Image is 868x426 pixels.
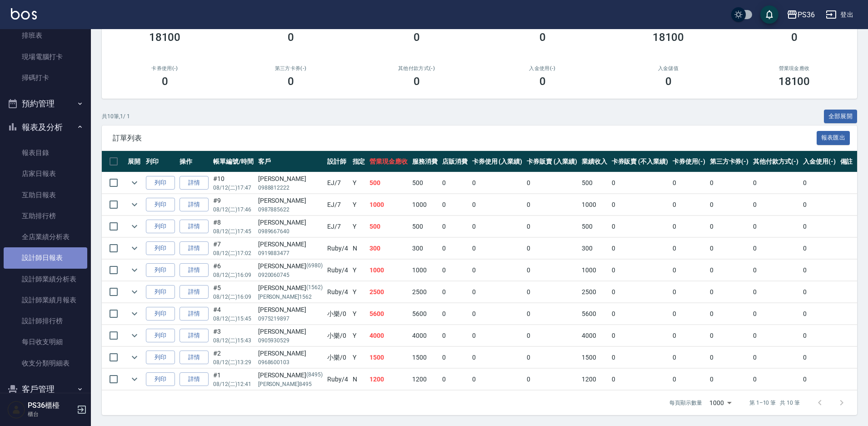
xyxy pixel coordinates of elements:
p: 0989667640 [258,227,323,236]
td: 0 [440,238,470,259]
a: 詳情 [180,241,209,256]
td: 500 [367,172,410,194]
th: 指定 [350,151,368,172]
td: 0 [440,325,470,346]
td: Y [350,260,368,281]
td: 500 [579,172,609,194]
th: 操作 [177,151,211,172]
button: 列印 [146,241,175,256]
td: 0 [440,347,470,368]
h3: 0 [791,31,798,44]
td: 300 [410,238,440,259]
p: 08/12 (二) 16:09 [213,293,254,301]
button: 全部展開 [824,110,858,124]
td: 0 [801,347,838,368]
td: Y [350,172,368,194]
div: [PERSON_NAME] [258,327,323,336]
h2: 第三方卡券(-) [239,65,343,71]
td: 0 [440,216,470,237]
td: 0 [524,325,579,346]
td: #6 [211,260,256,281]
td: 0 [440,260,470,281]
td: 0 [670,172,708,194]
td: 0 [609,325,670,346]
p: 每頁顯示數量 [669,399,702,407]
p: 08/12 (二) 13:29 [213,358,254,366]
h2: 營業現金應收 [742,65,846,71]
button: 報表及分析 [4,115,87,139]
td: 500 [579,216,609,237]
div: [PERSON_NAME] [258,305,323,315]
td: 0 [801,194,838,216]
p: 0987885622 [258,205,323,214]
td: #7 [211,238,256,259]
td: 500 [410,172,440,194]
a: 互助排行榜 [4,205,87,226]
td: #10 [211,172,256,194]
td: 0 [801,172,838,194]
td: 2500 [367,281,410,303]
td: 0 [609,238,670,259]
td: 0 [470,369,525,390]
button: 列印 [146,351,175,365]
h2: 入金儲值 [616,65,720,71]
p: 0920060745 [258,271,323,279]
a: 設計師日報表 [4,247,87,268]
button: expand row [128,329,141,342]
td: #1 [211,369,256,390]
h3: 0 [288,31,294,44]
td: 0 [751,369,801,390]
td: 2500 [579,281,609,303]
td: 300 [579,238,609,259]
td: 0 [670,216,708,237]
td: 0 [751,216,801,237]
td: 0 [708,325,751,346]
td: 0 [440,281,470,303]
td: 0 [470,260,525,281]
p: 08/12 (二) 17:02 [213,249,254,257]
td: Y [350,347,368,368]
img: Person [7,401,25,419]
th: 入金使用(-) [801,151,838,172]
td: 0 [708,172,751,194]
p: 共 10 筆, 1 / 1 [102,112,130,120]
td: 0 [670,238,708,259]
td: 0 [470,172,525,194]
td: Y [350,325,368,346]
div: [PERSON_NAME] [258,218,323,227]
td: 0 [524,281,579,303]
button: expand row [128,307,141,321]
button: expand row [128,198,141,211]
button: 客戶管理 [4,377,87,401]
a: 詳情 [180,220,209,234]
td: Y [350,194,368,216]
h5: PS36櫃檯 [28,401,74,410]
p: 08/12 (二) 15:45 [213,315,254,323]
td: Ruby /4 [325,281,350,303]
td: 1200 [410,369,440,390]
td: Ruby /4 [325,238,350,259]
div: PS36 [798,9,815,20]
td: 0 [708,281,751,303]
a: 詳情 [180,372,209,386]
a: 詳情 [180,307,209,321]
td: 小樂 /0 [325,347,350,368]
th: 卡券使用(-) [670,151,708,172]
a: 設計師排行榜 [4,311,87,331]
a: 收支分類明細表 [4,353,87,374]
td: 1500 [367,347,410,368]
p: [PERSON_NAME]1562 [258,293,323,301]
td: 0 [670,194,708,216]
button: 列印 [146,263,175,277]
th: 服務消費 [410,151,440,172]
td: 0 [801,216,838,237]
a: 設計師業績分析表 [4,269,87,290]
td: 0 [524,172,579,194]
a: 詳情 [180,285,209,299]
th: 備註 [838,151,855,172]
td: 0 [524,238,579,259]
p: 08/12 (二) 16:09 [213,271,254,279]
td: 0 [670,369,708,390]
button: 預約管理 [4,92,87,115]
h3: 18100 [778,75,810,88]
